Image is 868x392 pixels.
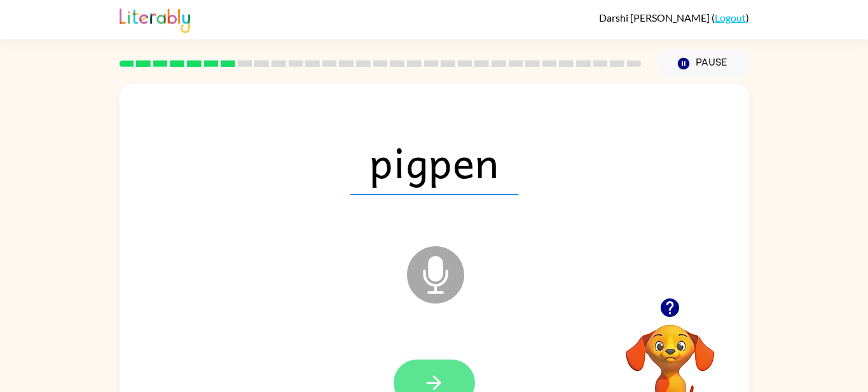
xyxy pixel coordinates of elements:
span: pigpen [350,129,518,195]
button: Pause [657,49,749,78]
div: ( ) [599,11,749,24]
span: Darshi [PERSON_NAME] [599,11,712,24]
img: Literably [120,5,190,33]
a: Logout [715,11,746,24]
